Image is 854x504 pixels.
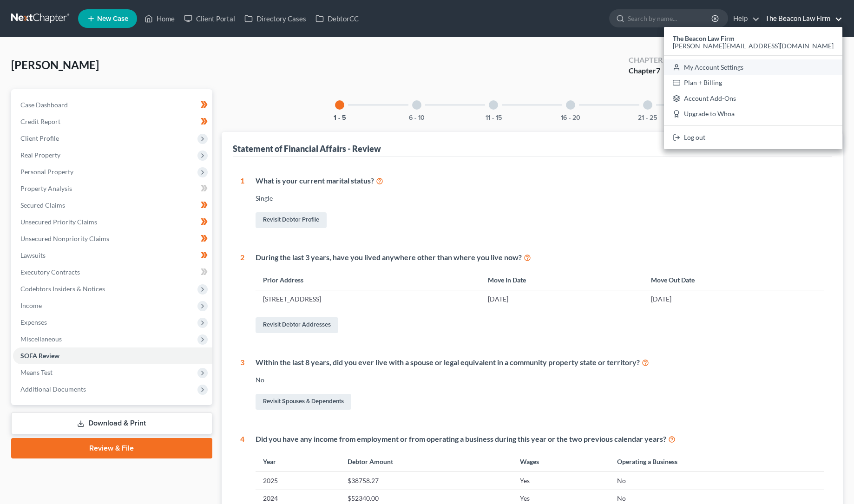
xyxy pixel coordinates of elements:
[610,472,824,490] td: No
[256,452,341,471] th: Year
[11,412,212,434] a: Download & Print
[256,270,480,290] th: Prior Address
[610,452,824,471] th: Operating a Business
[486,115,502,121] button: 11 - 15
[664,130,842,145] a: Log out
[340,452,512,471] th: Debtor Amount
[13,214,212,230] a: Unsecured Priority Claims
[256,290,480,308] td: [STREET_ADDRESS]
[11,438,212,458] a: Review & File
[638,115,657,121] button: 21 - 25
[233,143,381,154] div: Statement of Financial Affairs - Review
[644,270,824,290] th: Move Out Date
[240,10,311,27] a: Directory Cases
[20,218,97,226] span: Unsecured Priority Claims
[20,184,72,192] span: Property Analysis
[20,318,47,326] span: Expenses
[664,27,842,149] div: The Beacon Law Firm
[629,55,663,65] div: Chapter
[20,151,60,159] span: Real Property
[256,176,825,186] div: What is your current marital status?
[664,59,842,75] a: My Account Settings
[664,91,842,106] a: Account Add-Ons
[656,66,660,75] span: 7
[13,347,212,364] a: SOFA Review
[340,472,512,490] td: $38758.27
[20,134,59,142] span: Client Profile
[20,285,105,293] span: Codebtors Insiders & Notices
[240,176,244,230] div: 1
[664,106,842,122] a: Upgrade to Whoa
[629,65,663,76] div: Chapter
[480,290,644,308] td: [DATE]
[13,180,212,197] a: Property Analysis
[97,15,128,22] span: New Case
[20,301,42,309] span: Income
[644,290,824,308] td: [DATE]
[11,58,99,72] span: [PERSON_NAME]
[409,115,425,121] button: 6 - 10
[256,357,825,368] div: Within the last 8 years, did you ever live with a spouse or legal equivalent in a community prope...
[20,201,65,209] span: Secured Claims
[673,34,735,42] strong: The Beacon Law Firm
[13,113,212,130] a: Credit Report
[256,434,825,445] div: Did you have any income from employment or from operating a business during this year or the two ...
[673,42,834,50] span: [PERSON_NAME][EMAIL_ADDRESS][DOMAIN_NAME]
[13,247,212,264] a: Lawsuits
[20,368,53,376] span: Means Test
[20,101,68,109] span: Case Dashboard
[13,264,212,281] a: Executory Contracts
[256,252,825,263] div: During the last 3 years, have you lived anywhere other than where you live now?
[20,335,62,343] span: Miscellaneous
[256,394,351,410] a: Revisit Spouses & Dependents
[311,10,363,27] a: DebtorCC
[179,10,240,27] a: Client Portal
[512,472,609,490] td: Yes
[140,10,179,27] a: Home
[240,252,244,335] div: 2
[256,472,341,490] td: 2025
[240,357,244,412] div: 3
[256,194,825,203] div: Single
[761,10,842,27] a: The Beacon Law Firm
[20,168,73,176] span: Personal Property
[628,10,713,27] input: Search by name...
[334,115,346,121] button: 1 - 5
[20,385,86,393] span: Additional Documents
[664,75,842,91] a: Plan + Billing
[13,197,212,214] a: Secured Claims
[561,115,580,121] button: 16 - 20
[20,352,59,360] span: SOFA Review
[729,10,760,27] a: Help
[13,230,212,247] a: Unsecured Nonpriority Claims
[480,270,644,290] th: Move In Date
[20,268,80,276] span: Executory Contracts
[256,212,327,228] a: Revisit Debtor Profile
[13,97,212,113] a: Case Dashboard
[256,375,825,385] div: No
[256,317,338,333] a: Revisit Debtor Addresses
[512,452,609,471] th: Wages
[20,251,46,259] span: Lawsuits
[20,118,60,125] span: Credit Report
[20,235,109,242] span: Unsecured Nonpriority Claims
